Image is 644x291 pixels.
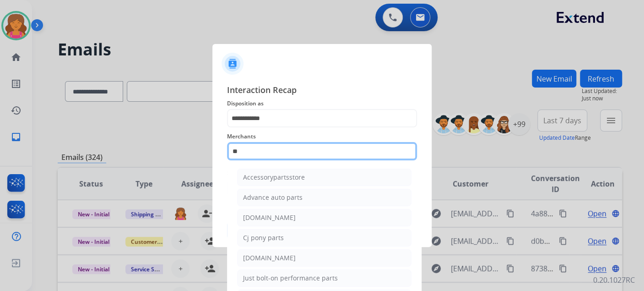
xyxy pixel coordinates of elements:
img: contactIcon [222,53,244,75]
div: Accessorypartsstore [243,173,305,182]
p: 0.20.1027RC [593,275,635,286]
span: Disposition as [227,98,417,109]
div: Advance auto parts [243,193,303,202]
span: Merchants [227,131,417,142]
div: [DOMAIN_NAME] [243,253,296,263]
div: Cj pony parts [243,233,284,242]
div: [DOMAIN_NAME] [243,213,296,222]
div: Just bolt-on performance parts [243,274,338,283]
span: Interaction Recap [227,83,417,98]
